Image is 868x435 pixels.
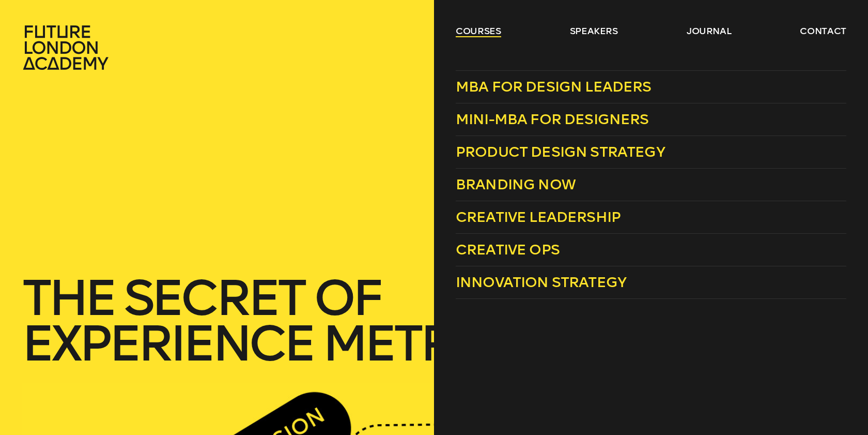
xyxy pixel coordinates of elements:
[687,25,732,37] a: journal
[456,25,501,37] a: courses
[456,136,846,169] a: Product Design Strategy
[800,25,846,37] a: contact
[456,176,576,193] span: Branding Now
[456,266,846,299] a: Innovation Strategy
[456,78,652,95] span: MBA for Design Leaders
[456,103,846,136] a: Mini-MBA for Designers
[456,201,846,234] a: Creative Leadership
[456,143,665,160] span: Product Design Strategy
[456,234,846,266] a: Creative Ops
[456,208,621,226] span: Creative Leadership
[456,111,649,128] span: Mini-MBA for Designers
[456,274,626,291] span: Innovation Strategy
[456,169,846,201] a: Branding Now
[456,241,560,258] span: Creative Ops
[456,70,846,103] a: MBA for Design Leaders
[570,25,618,37] a: speakers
